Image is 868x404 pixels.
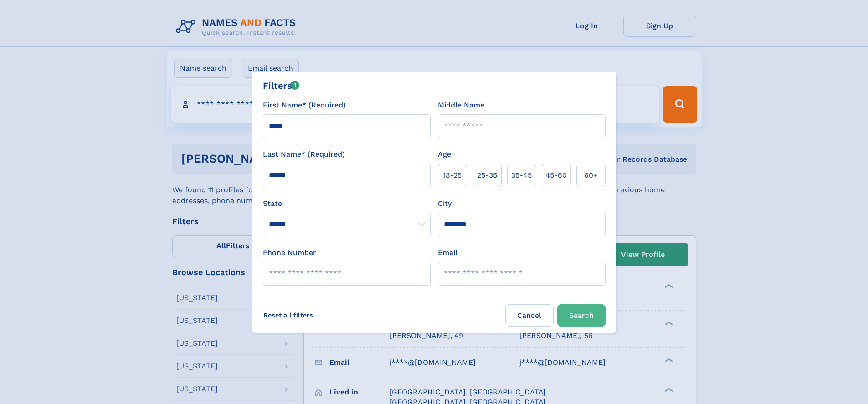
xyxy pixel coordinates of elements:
span: 45‑60 [545,170,567,181]
span: 60+ [584,170,598,181]
label: Reset all filters [257,304,319,326]
label: City [438,198,452,209]
button: Search [557,304,606,327]
div: Filters [263,79,300,92]
label: Middle Name [438,100,484,111]
label: First Name* (Required) [263,100,346,111]
label: Age [438,149,451,160]
label: Last Name* (Required) [263,149,345,160]
span: 35‑45 [511,170,532,181]
label: Phone Number [263,247,316,258]
label: Email [438,247,457,258]
span: 18‑25 [443,170,462,181]
span: 25‑35 [477,170,497,181]
label: Cancel [505,304,554,327]
label: State [263,198,431,209]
